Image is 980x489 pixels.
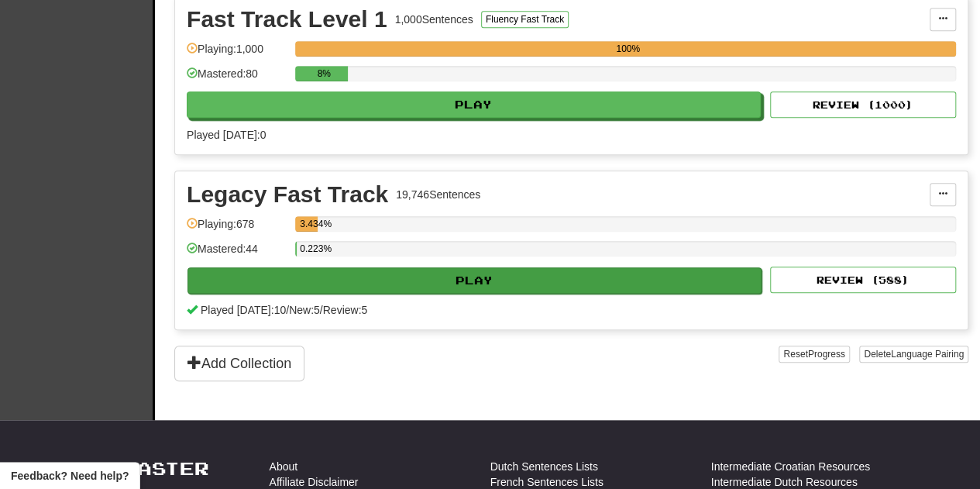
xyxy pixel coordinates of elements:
div: Playing: 1,000 [187,41,287,67]
span: Open feedback widget [11,468,129,484]
span: / [320,304,323,316]
button: Play [187,91,761,118]
button: Review (588) [770,267,956,293]
button: ResetProgress [779,346,849,363]
span: / [286,304,289,316]
span: New: 5 [289,304,320,316]
button: Fluency Fast Track [481,11,569,28]
button: DeleteLanguage Pairing [859,346,968,363]
div: 100% [300,41,956,57]
a: Clozemaster [49,459,209,478]
div: 3.434% [300,216,318,232]
button: Play [187,267,762,294]
div: Playing: 678 [187,216,287,242]
a: Intermediate Croatian Resources [711,459,870,474]
button: Review (1000) [770,91,956,118]
div: 8% [300,66,348,81]
div: 1,000 Sentences [395,12,473,27]
div: Fast Track Level 1 [187,8,387,31]
div: Mastered: 80 [187,66,287,91]
button: Add Collection [174,346,304,381]
span: Review: 5 [323,304,368,316]
div: Legacy Fast Track [187,183,388,206]
a: Dutch Sentences Lists [490,459,598,474]
span: Played [DATE]: 10 [201,304,286,316]
span: Progress [808,349,845,360]
div: Mastered: 44 [187,241,287,267]
span: Played [DATE]: 0 [187,129,266,141]
a: About [270,459,298,474]
div: 19,746 Sentences [396,187,480,202]
span: Language Pairing [891,349,964,360]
